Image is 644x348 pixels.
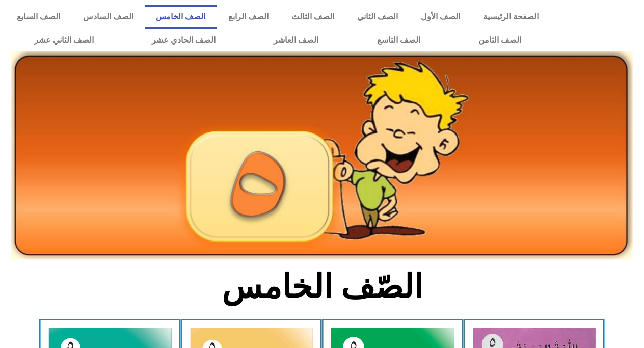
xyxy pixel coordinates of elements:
[472,5,550,29] a: الصفحة الرئيسية
[346,5,410,29] a: الصف الثاني
[5,29,123,52] a: الصف الثاني عشر
[217,5,280,29] a: الصف الرابع
[145,5,217,29] a: الصف الخامس
[410,5,472,29] a: الصف الأول
[71,5,145,29] a: الصف السادس
[449,29,550,52] a: الصف الثامن
[280,5,346,29] a: الصف الثالث
[154,267,491,307] h2: الصّف الخامس
[245,29,347,52] a: الصف العاشر
[123,29,245,52] a: الصف الحادي عشر
[347,29,449,52] a: الصف التاسع
[5,5,71,29] a: الصف السابع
